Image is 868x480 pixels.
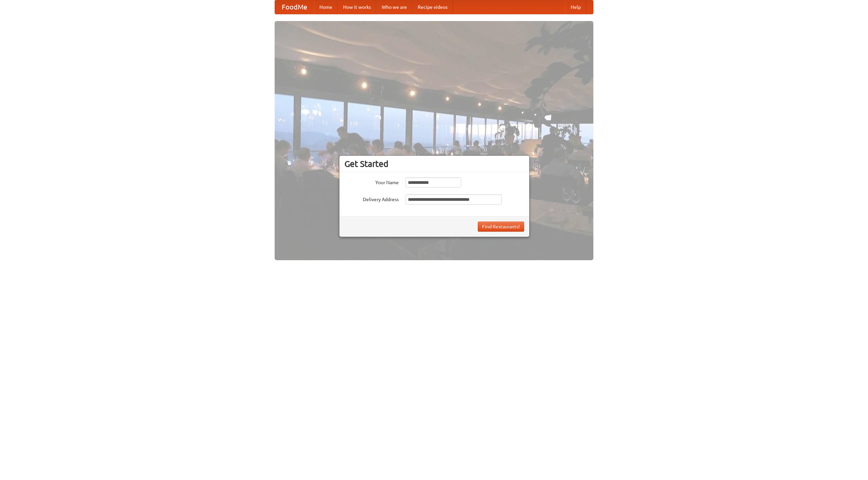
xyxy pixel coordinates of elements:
a: Home [314,0,338,14]
label: Delivery Address [344,194,399,203]
a: Help [565,0,586,14]
a: FoodMe [275,0,314,14]
a: How it works [338,0,376,14]
a: Recipe videos [412,0,453,14]
h3: Get Started [344,159,524,169]
button: Find Restaurants! [478,222,524,232]
label: Your Name [344,177,399,186]
a: Who we are [376,0,412,14]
